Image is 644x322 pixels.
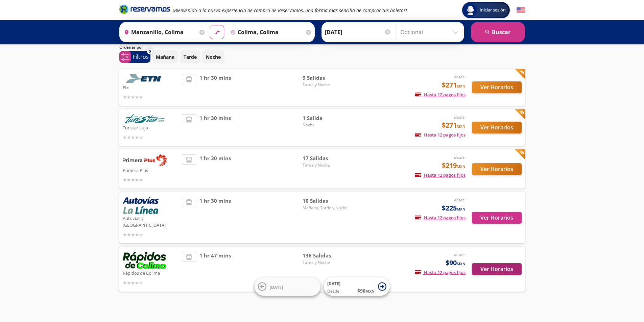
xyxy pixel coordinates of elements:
[303,252,350,259] span: 136 Salidas
[123,166,179,174] p: Primera Plus
[472,263,522,275] button: Ver Horarios
[472,212,522,224] button: Ver Horarios
[454,154,466,160] em: desde:
[123,74,167,83] img: Etn
[365,289,375,294] small: MXN
[228,24,304,41] input: Buscar Destino
[471,22,525,42] button: Buscar
[327,288,340,294] span: Desde:
[457,261,466,266] small: MXN
[255,277,320,296] button: [DATE]
[123,214,179,228] p: Autovías y [GEOGRAPHIC_DATA]
[457,206,466,212] small: MXN
[325,24,391,41] input: Elegir Fecha
[152,50,178,64] button: Mañana
[472,122,522,133] button: Ver Horarios
[202,50,224,64] button: Noche
[119,44,143,50] p: Ordenar por
[454,74,466,80] em: desde:
[199,252,231,287] span: 1 hr 47 mins
[206,53,221,60] p: Noche
[477,7,508,14] span: Iniciar sesión
[446,258,466,268] span: $90
[123,154,167,166] img: Primera Plus
[199,154,231,183] span: 1 hr 30 mins
[119,51,150,63] button: 0Filtros
[303,82,350,88] span: Tarde y Noche
[357,287,375,294] span: $ 90
[442,203,466,213] span: $225
[123,252,166,269] img: Rápidos de Colima
[442,120,466,130] span: $271
[457,83,466,89] small: MXN
[442,160,466,171] span: $219
[199,197,231,238] span: 1 hr 30 mins
[133,53,149,61] p: Filtros
[123,269,179,277] p: Rápidos de Colima
[415,132,466,138] span: Hasta 12 pagos fijos
[324,277,390,296] button: [DATE]Desde:$90MXN
[303,197,350,205] span: 10 Salidas
[303,122,350,128] span: Noche
[149,49,151,54] span: 0
[517,6,525,15] button: English
[184,53,197,60] p: Tarde
[119,4,170,16] a: Brand Logo
[303,114,350,122] span: 1 Salida
[121,24,198,41] input: Buscar Origen
[303,74,350,82] span: 9 Salidas
[415,92,466,98] span: Hasta 12 pagos fijos
[270,284,283,290] span: [DATE]
[303,154,350,162] span: 17 Salidas
[457,124,466,129] small: MXN
[472,163,522,175] button: Ver Horarios
[400,24,461,41] input: Opcional
[415,215,466,221] span: Hasta 12 pagos fijos
[199,74,231,101] span: 1 hr 30 mins
[123,114,167,123] img: Turistar Lujo
[123,83,179,91] p: Etn
[472,81,522,93] button: Ver Horarios
[327,281,340,287] span: [DATE]
[415,269,466,275] span: Hasta 12 pagos fijos
[123,123,179,131] p: Turistar Lujo
[173,7,407,14] em: ¡Bienvenido a la nueva experiencia de compra de Reservamos, una forma más sencilla de comprar tus...
[199,114,231,141] span: 1 hr 30 mins
[180,50,200,64] button: Tarde
[454,252,466,257] em: desde:
[119,4,170,14] i: Brand Logo
[457,164,466,169] small: MXN
[303,259,350,266] span: Tarde y Noche
[415,172,466,178] span: Hasta 12 pagos fijos
[303,162,350,168] span: Tarde y Noche
[442,80,466,90] span: $271
[156,53,174,60] p: Mañana
[123,197,159,214] img: Autovías y La Línea
[454,114,466,120] em: desde:
[454,197,466,203] em: desde:
[303,205,350,211] span: Mañana, Tarde y Noche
